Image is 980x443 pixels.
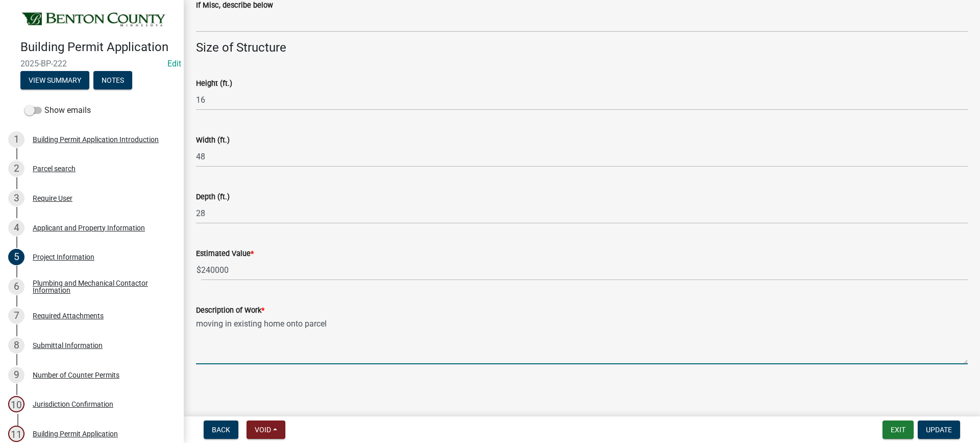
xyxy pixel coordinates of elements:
div: Parcel search [33,165,76,172]
button: Back [204,421,238,439]
div: Number of Counter Permits [33,371,119,379]
div: 7 [8,308,24,324]
div: Required Attachments [33,312,104,319]
button: Exit [883,421,914,439]
label: Depth (ft.) [196,194,230,201]
div: Applicant and Property Information [33,224,145,231]
div: 4 [8,220,24,236]
h4: Building Permit Application [20,40,176,55]
label: Description of Work [196,307,264,314]
label: Width (ft.) [196,137,230,144]
button: Void [247,421,285,439]
div: 11 [8,426,24,442]
span: Void [255,426,271,434]
div: 1 [8,131,24,148]
div: 8 [8,337,24,354]
div: 10 [8,396,24,412]
div: Submittal Information [33,342,103,349]
div: 6 [8,278,24,295]
div: Project Information [33,253,94,261]
div: Jurisdiction Confirmation [33,401,113,408]
div: 2 [8,160,24,177]
div: 5 [8,249,24,265]
div: Plumbing and Mechanical Contactor Information [33,279,167,294]
wm-modal-confirm: Summary [20,77,89,85]
button: Notes [93,71,132,89]
label: Height (ft.) [196,80,232,87]
label: Show emails [24,104,91,116]
span: Update [926,426,952,434]
img: Benton County, Minnesota [20,11,167,29]
wm-modal-confirm: Notes [93,77,132,85]
wm-modal-confirm: Edit Application Number [167,59,181,68]
div: Require User [33,195,72,202]
span: $ [196,260,202,281]
div: Building Permit Application [33,430,118,437]
a: Edit [167,59,181,68]
div: 3 [8,190,24,206]
h4: Size of Structure [196,40,968,55]
span: 2025-BP-222 [20,59,163,68]
button: Update [918,421,960,439]
div: 9 [8,367,24,383]
button: View Summary [20,71,89,89]
span: Back [212,426,230,434]
label: Estimated Value [196,250,254,258]
label: If Misc, describe below [196,2,273,9]
div: Building Permit Application Introduction [33,136,159,143]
